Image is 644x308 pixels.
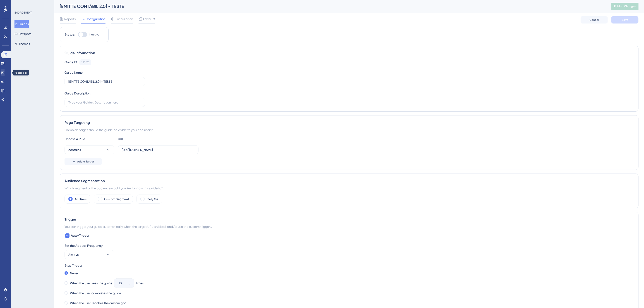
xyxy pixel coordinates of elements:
button: Save [611,16,639,24]
div: Choose A Rule [65,136,114,142]
div: Set the Appear Frequency [65,243,634,248]
div: 150631 [81,61,89,64]
input: yourwebsite.com/path [122,147,195,152]
span: Add a Target [77,160,94,163]
div: Guide Name [65,70,83,75]
div: Stop Trigger [65,263,634,268]
label: All Users [75,196,86,202]
div: Trigger [65,217,634,222]
label: When the user completes the guide [70,290,121,296]
div: Audience Segmentation [65,178,634,184]
label: Custom Segment [104,196,129,202]
span: Localization [115,16,133,22]
button: Cancel [581,16,608,24]
div: [EMITTE CONTÁBIL 2.0] - TESTE [60,3,600,9]
div: Guide ID: [65,59,78,65]
div: Guide Description [65,91,91,96]
input: Type your Guide’s Name here [68,79,141,84]
label: When the user reaches the custom goal [70,300,127,306]
button: Add a Target [65,158,102,165]
span: Editor [143,16,151,22]
span: contains [68,147,81,153]
div: You can trigger your guide automatically when the target URL is visited, and/or use the custom tr... [65,224,634,229]
div: URL [118,136,168,142]
div: Page Targeting [65,120,634,125]
span: Inactive [89,33,99,36]
div: On which pages should the guide be visible to your end users? [65,127,634,133]
input: Type your Guide’s Description here [68,100,141,105]
label: Never [70,270,78,276]
div: Which segment of the audience would you like to show this guide to? [65,186,634,191]
button: contains [65,145,114,154]
button: Themes [14,40,30,48]
span: Always [68,252,79,257]
label: Only Me [147,196,158,202]
span: Auto-Trigger [71,233,89,238]
button: Guides [14,20,29,28]
button: Publish Changes [611,3,639,10]
div: ENGAGEMENT [14,11,32,14]
span: Cancel [590,18,599,22]
button: Always [65,250,114,259]
label: When the user sees the guide [70,280,112,286]
div: Guide Information [65,50,634,56]
span: Configuration [86,16,105,22]
span: Publish Changes [614,5,636,8]
div: times [136,280,144,286]
span: Reports [64,16,76,22]
button: Hotspots [14,30,31,38]
span: Save [622,18,628,22]
div: Status: [65,32,74,37]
